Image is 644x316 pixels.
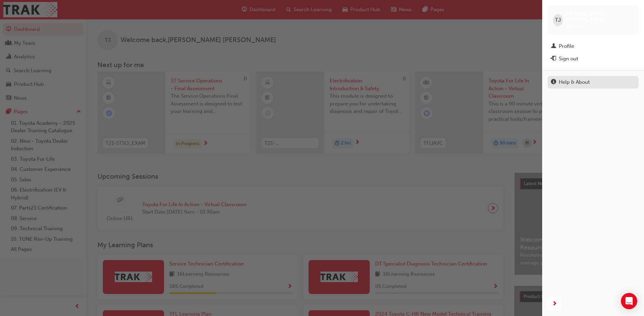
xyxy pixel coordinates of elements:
[555,16,561,24] span: TJ
[551,43,556,50] span: man-icon
[551,79,556,85] span: info-icon
[566,23,583,29] span: 660046
[621,293,637,309] div: Open Intercom Messenger
[559,55,578,63] div: Sign out
[559,42,574,50] div: Profile
[559,78,590,86] div: Help & About
[548,53,639,65] button: Sign out
[548,76,639,88] a: Help & About
[552,300,557,308] span: next-icon
[548,40,639,53] a: Profile
[551,56,556,62] span: exit-icon
[566,11,633,23] span: [PERSON_NAME] [PERSON_NAME]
